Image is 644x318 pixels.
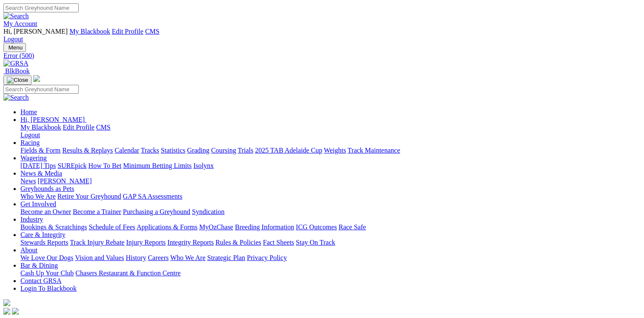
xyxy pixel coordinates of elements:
a: Stay On Track [296,239,335,246]
a: Chasers Restaurant & Function Centre [75,269,180,277]
img: logo-grsa-white.png [3,299,10,306]
a: Schedule of Fees [89,223,135,231]
span: BlkBook [5,67,30,75]
a: Grading [187,147,209,154]
img: Close [7,77,28,84]
a: Contact GRSA [20,277,61,284]
a: Vision and Values [75,254,124,261]
div: Racing [20,147,641,154]
button: Toggle navigation [3,43,26,52]
a: Stewards Reports [20,239,68,246]
a: Rules & Policies [215,239,261,246]
div: News & Media [20,177,641,185]
a: Fields & Form [20,147,60,154]
a: My Blackbook [69,28,110,35]
a: Coursing [211,147,236,154]
img: Search [3,94,29,101]
a: Bar & Dining [20,262,58,269]
a: Strategic Plan [207,254,245,261]
button: Toggle navigation [3,75,31,85]
img: Search [3,12,29,20]
span: Hi, [PERSON_NAME] [20,116,85,123]
div: About [20,254,641,262]
a: Applications & Forms [137,223,197,231]
a: Retire Your Greyhound [57,193,121,200]
a: Become a Trainer [73,208,121,215]
a: Breeding Information [235,223,294,231]
a: Track Injury Rebate [70,239,124,246]
a: CMS [145,28,160,35]
div: Get Involved [20,208,641,216]
a: Error (500) [3,52,641,60]
a: History [126,254,146,261]
img: twitter.svg [12,308,19,315]
img: logo-grsa-white.png [33,75,40,82]
a: How To Bet [89,162,122,169]
a: Purchasing a Greyhound [123,208,190,215]
a: Edit Profile [112,28,143,35]
a: Results & Replays [62,147,113,154]
a: Racing [20,139,40,146]
a: CMS [96,124,111,131]
a: My Account [3,20,37,27]
div: Bar & Dining [20,269,641,277]
a: News [20,177,36,185]
a: ICG Outcomes [296,223,337,231]
a: [PERSON_NAME] [37,177,92,185]
a: BlkBook [3,67,30,75]
a: Calendar [114,147,139,154]
a: Logout [20,131,40,139]
a: Who We Are [20,193,56,200]
a: MyOzChase [199,223,233,231]
a: SUREpick [57,162,86,169]
a: Trials [238,147,253,154]
a: Statistics [161,147,186,154]
a: [DATE] Tips [20,162,56,169]
img: GRSA [3,60,29,67]
a: Industry [20,216,43,223]
a: Wagering [20,154,47,162]
a: Injury Reports [126,239,166,246]
a: Privacy Policy [247,254,287,261]
input: Search [3,3,79,12]
a: 2025 TAB Adelaide Cup [255,147,322,154]
span: Menu [9,44,23,51]
a: Greyhounds as Pets [20,185,74,192]
a: Become an Owner [20,208,71,215]
a: Track Maintenance [348,147,400,154]
a: About [20,246,37,254]
div: Greyhounds as Pets [20,193,641,200]
a: Weights [324,147,346,154]
span: Hi, [PERSON_NAME] [3,28,68,35]
div: Wagering [20,162,641,170]
a: Login To Blackbook [20,285,77,292]
a: Cash Up Your Club [20,269,74,277]
a: Isolynx [193,162,214,169]
div: Care & Integrity [20,239,641,246]
a: Bookings & Scratchings [20,223,87,231]
a: Minimum Betting Limits [123,162,192,169]
div: Hi, [PERSON_NAME] [20,124,641,139]
a: Home [20,108,37,116]
a: News & Media [20,170,62,177]
a: Fact Sheets [263,239,294,246]
a: Syndication [192,208,224,215]
a: GAP SA Assessments [123,193,183,200]
a: Hi, [PERSON_NAME] [20,116,86,123]
a: My Blackbook [20,124,61,131]
a: Care & Integrity [20,231,66,238]
div: My Account [3,28,641,43]
a: Who We Are [170,254,206,261]
img: facebook.svg [3,308,10,315]
a: Careers [148,254,169,261]
a: Tracks [141,147,159,154]
a: Logout [3,35,23,43]
a: Integrity Reports [167,239,214,246]
div: Industry [20,223,641,231]
a: Edit Profile [63,124,94,131]
input: Search [3,85,79,94]
a: Get Involved [20,200,56,208]
a: We Love Our Dogs [20,254,73,261]
a: Race Safe [338,223,366,231]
